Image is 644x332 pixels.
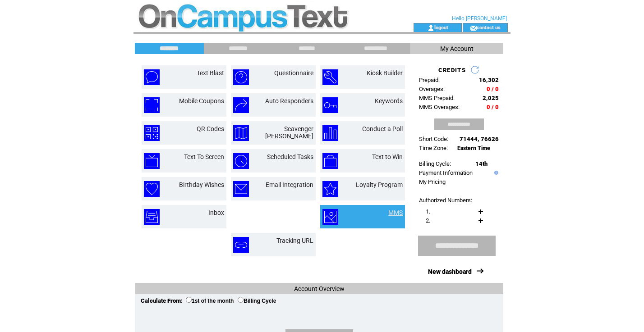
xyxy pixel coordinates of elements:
[144,181,160,197] img: birthday-wishes.png
[233,237,249,253] img: tracking-url.png
[322,181,338,197] img: loyalty-program.png
[141,297,183,304] span: Calculate From:
[197,125,224,132] a: QR Codes
[266,181,313,188] a: Email Integration
[233,69,249,85] img: questionnaire.png
[440,45,474,52] span: My Account
[477,24,501,30] a: contact us
[419,145,448,151] span: Time Zone:
[419,178,446,185] a: My Pricing
[487,104,499,110] span: 0 / 0
[419,104,460,110] span: MMS Overages:
[267,153,313,160] a: Scheduled Tasks
[419,95,455,101] span: MMS Prepaid:
[419,160,451,167] span: Billing Cycle:
[322,97,338,113] img: keywords.png
[233,153,249,169] img: scheduled-tasks.png
[452,15,507,22] span: Hello [PERSON_NAME]
[426,208,430,215] span: 1.
[179,181,224,188] a: Birthday Wishes
[434,24,448,30] a: logout
[475,160,488,167] span: 14th
[208,209,224,216] a: Inbox
[186,298,234,304] label: 1st of the month
[428,24,434,32] img: account_icon.gif
[233,125,249,141] img: scavenger-hunt.png
[294,285,345,292] span: Account Overview
[367,69,403,77] a: Kiosk Builder
[144,209,160,225] img: inbox.png
[322,125,338,141] img: conduct-a-poll.png
[322,153,338,169] img: text-to-win.png
[184,153,224,160] a: Text To Screen
[322,69,338,85] img: kiosk-builder.png
[197,69,224,77] a: Text Blast
[375,97,403,105] a: Keywords
[144,69,160,85] img: text-blast.png
[419,86,445,92] span: Overages:
[356,181,403,188] a: Loyalty Program
[426,217,430,224] span: 2.
[438,67,466,73] span: CREDITS
[274,69,313,77] a: Questionnaire
[483,95,499,101] span: 2,025
[186,297,192,303] input: 1st of the month
[460,136,499,142] span: 71444, 76626
[322,209,338,225] img: mms.png
[470,24,477,32] img: contact_us_icon.gif
[479,77,499,83] span: 16,302
[144,125,160,141] img: qr-codes.png
[428,268,472,275] a: New dashboard
[419,169,473,176] a: Payment Information
[419,136,448,142] span: Short Code:
[144,97,160,113] img: mobile-coupons.png
[144,153,160,169] img: text-to-screen.png
[419,197,472,204] span: Authorized Numbers:
[362,125,403,132] a: Conduct a Poll
[372,153,403,160] a: Text to Win
[238,297,244,303] input: Billing Cycle
[233,97,249,113] img: auto-responders.png
[419,77,440,83] span: Prepaid:
[238,298,276,304] label: Billing Cycle
[276,237,313,244] a: Tracking URL
[388,209,403,216] a: MMS
[265,125,313,140] a: Scavenger [PERSON_NAME]
[457,145,490,151] span: Eastern Time
[265,97,313,105] a: Auto Responders
[233,181,249,197] img: email-integration.png
[487,86,499,92] span: 0 / 0
[492,171,498,175] img: help.gif
[179,97,224,105] a: Mobile Coupons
